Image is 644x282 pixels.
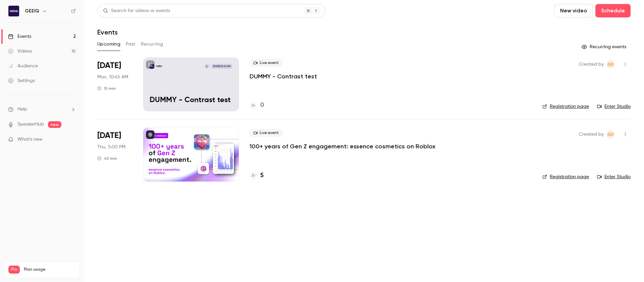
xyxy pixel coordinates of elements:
[250,72,317,80] a: DUMMY - Contrast test
[8,63,38,69] div: Audience
[8,266,20,274] span: Pro
[97,130,121,141] span: [DATE]
[260,101,264,110] h4: 0
[17,136,43,143] span: What's new
[97,86,116,91] div: 15 min
[150,96,232,105] p: DUMMY - Contrast test
[25,8,39,14] h6: GEEIQ
[8,6,19,16] img: GEEIQ
[250,171,264,180] a: 5
[8,33,31,40] div: Events
[8,48,32,55] div: Videos
[211,64,232,69] span: [DATE] 10:45 AM
[204,64,210,69] div: G
[597,103,631,110] a: Enter Studio
[97,144,125,150] span: Thu, 5:00 PM
[595,4,631,17] button: Schedule
[17,121,44,128] a: SpeakerHub
[250,101,264,110] a: 0
[97,39,120,50] button: Upcoming
[97,58,132,111] div: Aug 18 Mon, 10:45 AM (Europe/London)
[542,173,589,180] a: Registration page
[260,171,264,180] h4: 5
[606,130,614,138] span: Giovanna Demopoulos
[156,65,162,68] p: GEEIQ
[103,7,170,14] div: Search for videos or events
[97,128,132,181] div: Aug 28 Thu, 5:00 PM (Europe/London)
[554,4,593,17] button: New video
[607,130,614,138] span: GD
[579,60,604,68] span: Created by
[8,77,35,84] div: Settings
[542,103,589,110] a: Registration page
[97,156,117,161] div: 45 min
[17,106,27,113] span: Help
[250,142,435,150] a: 100+ years of Gen Z engagement: essence cosmetics on Roblox
[97,74,128,80] span: Mon, 10:45 AM
[8,106,76,113] li: help-dropdown-opener
[250,129,283,137] span: Live event
[24,267,75,272] span: Plan usage
[579,130,604,138] span: Created by
[141,39,163,50] button: Recurring
[48,121,61,128] span: new
[97,28,118,36] h1: Events
[597,173,631,180] a: Enter Studio
[250,59,283,67] span: Live event
[579,42,631,52] button: Recurring events
[97,60,121,71] span: [DATE]
[143,58,239,111] a: DUMMY - Contrast testGEEIQG[DATE] 10:45 AMDUMMY - Contrast test
[606,60,614,68] span: Giovanna Demopoulos
[607,60,614,68] span: GD
[126,39,136,50] button: Past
